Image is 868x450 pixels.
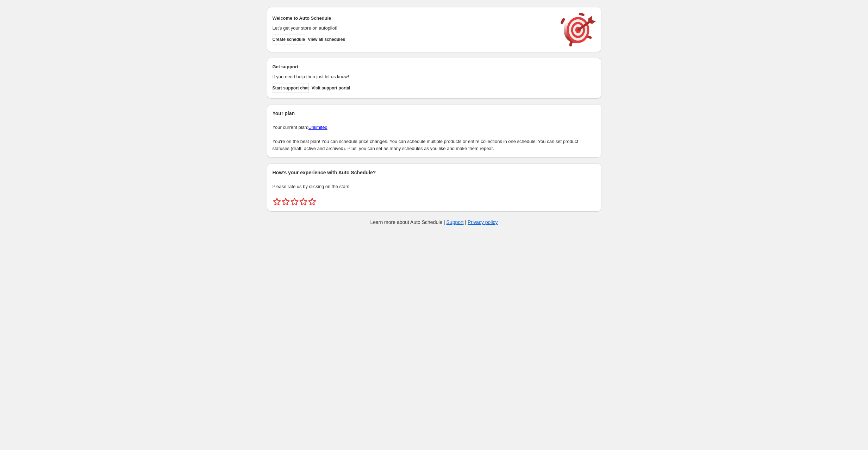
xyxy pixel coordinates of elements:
p: Your current plan: [273,124,596,131]
span: Visit support portal [312,85,350,91]
p: Let's get your store on autopilot! [273,25,554,32]
span: Create schedule [273,37,305,42]
button: Create schedule [273,35,305,44]
p: Please rate us by clicking on the stars [273,183,596,190]
span: View all schedules [308,37,345,42]
p: Learn more about Auto Schedule | | [370,219,498,226]
a: Support [447,219,464,225]
a: Privacy policy [468,219,498,225]
p: If you need help then just let us know! [273,73,554,80]
h2: Your plan [273,110,596,117]
h2: Get support [273,63,554,70]
a: Unlimited [308,125,327,130]
h2: Welcome to Auto Schedule [273,15,554,22]
button: View all schedules [308,35,345,44]
p: You're on the best plan! You can schedule price changes. You can schedule multiple products or en... [273,138,596,152]
a: Visit support portal [312,83,350,93]
h2: How's your experience with Auto Schedule? [273,169,596,176]
span: Start support chat [273,85,309,91]
a: Start support chat [273,83,309,93]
